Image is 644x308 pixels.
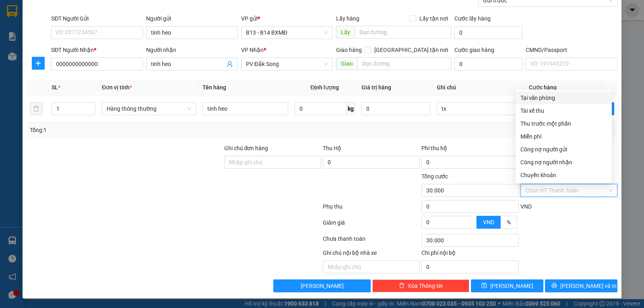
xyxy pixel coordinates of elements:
[107,103,191,115] span: Hàng thông thường
[520,106,607,115] div: Tài xế thu
[323,145,341,151] span: Thu Hộ
[516,143,612,156] div: Cước gửi hàng sẽ được ghi vào công nợ của người gửi
[30,102,43,115] button: delete
[224,156,321,169] input: Ghi chú đơn hàng
[322,202,421,216] div: Phụ thu
[202,84,226,91] span: Tên hàng
[146,14,238,23] div: Người gửi
[246,58,328,70] span: PV Đắk Song
[62,56,74,68] span: Nơi nhận:
[8,18,19,38] img: logo
[323,248,420,260] div: Ghi chú nội bộ nhà xe
[336,26,355,39] span: Lấy
[520,145,607,154] div: Công nợ người gửi
[224,145,268,151] label: Ghi chú đơn hàng
[81,56,112,65] span: PV [PERSON_NAME]
[471,279,543,292] button: save[PERSON_NAME]
[454,15,491,22] label: Cước lấy hàng
[227,61,233,67] span: user-add
[8,56,17,68] span: Nơi gửi:
[421,144,518,156] div: Phí thu hộ
[322,234,421,248] div: Chưa thanh toán
[246,27,328,39] span: B13 - B14 BXMĐ
[241,47,264,53] span: VP Nhận
[545,279,617,292] button: printer[PERSON_NAME] và In
[551,283,557,289] span: printer
[454,47,494,53] label: Cước giao hàng
[481,283,487,289] span: save
[32,57,45,70] button: plus
[520,93,607,102] div: Tại văn phòng
[560,281,617,290] span: [PERSON_NAME] và In
[241,14,333,23] div: VP gửi
[520,119,607,128] div: Thu trước một phần
[433,80,526,95] th: Ghi chú
[336,57,357,70] span: Giao
[437,102,522,115] input: Ghi Chú
[202,102,288,115] input: VD: Bàn, Ghế
[21,13,65,43] strong: CÔNG TY TNHH [GEOGRAPHIC_DATA] 214 QL13 - P.26 - Q.BÌNH THẠNH - TP HCM 1900888606
[416,14,451,23] span: Lấy tận nơi
[483,219,494,225] span: VND
[520,158,607,167] div: Công nợ người nhận
[72,30,114,36] span: B131408250751
[310,84,339,91] span: Định lượng
[51,45,143,54] div: SĐT Người Nhận
[529,84,557,91] span: Cước hàng
[399,283,405,289] span: delete
[361,84,391,91] span: Giá trị hàng
[76,36,114,42] span: 16:51:18 [DATE]
[146,45,238,54] div: Người nhận
[30,126,249,134] div: Tổng: 1
[520,171,607,180] div: Chuyển khoản
[355,26,452,39] input: Dọc đường
[336,47,362,53] span: Giao hàng
[323,260,420,273] input: Nhập ghi chú
[520,132,607,141] div: Miễn phí
[408,281,443,290] span: Xóa Thông tin
[347,102,355,115] span: kg
[32,60,44,66] span: plus
[52,84,58,91] span: SL
[454,58,522,70] input: Cước giao hàng
[357,57,452,70] input: Dọc đường
[507,219,511,225] span: %
[102,84,132,91] span: Đơn vị tính
[371,45,451,54] span: [GEOGRAPHIC_DATA] tận nơi
[273,279,370,292] button: [PERSON_NAME]
[526,45,617,54] div: CMND/Passport
[336,15,359,22] span: Lấy hàng
[361,102,430,115] input: 0
[454,26,522,39] input: Cước lấy hàng
[421,248,518,260] div: Chi phí nội bộ
[421,173,448,180] span: Tổng cước
[51,14,143,23] div: SĐT Người Gửi
[322,218,421,232] div: Giảm giá
[301,281,344,290] span: [PERSON_NAME]
[490,281,533,290] span: [PERSON_NAME]
[28,48,93,54] strong: BIÊN NHẬN GỬI HÀNG HOÁ
[520,203,532,210] span: VND
[516,156,612,169] div: Cước gửi hàng sẽ được ghi vào công nợ của người nhận
[372,279,469,292] button: deleteXóa Thông tin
